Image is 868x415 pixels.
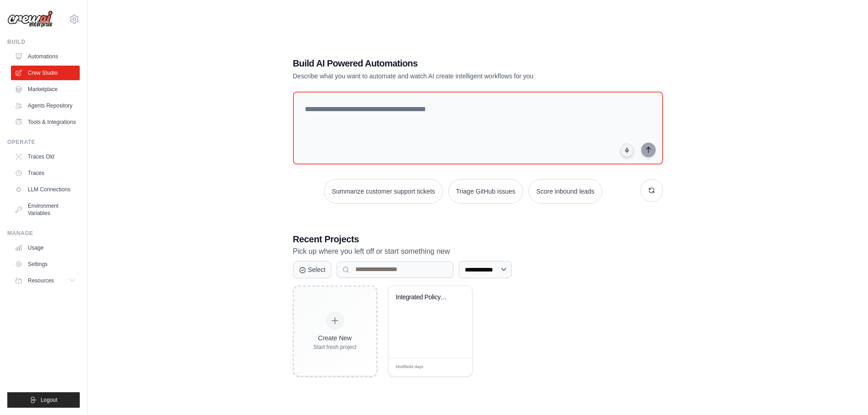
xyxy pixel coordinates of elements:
[11,49,80,64] a: Automations
[11,98,80,113] a: Agents Repository
[396,364,424,370] span: Modified 4 days
[11,166,80,180] a: Traces
[448,179,523,204] button: Triage GitHub issues
[7,138,80,146] div: Operate
[293,72,599,81] p: Describe what you want to automate and watch AI create intelligent workflows for you
[11,241,80,255] a: Usage
[11,273,80,288] button: Resources
[11,66,80,80] a: Crew Studio
[11,199,80,220] a: Environment Variables
[11,257,80,272] a: Settings
[11,182,80,197] a: LLM Connections
[293,233,663,246] h3: Recent Projects
[450,364,458,371] span: Edit
[7,230,80,237] div: Manage
[620,143,634,157] button: Click to speak your automation idea
[529,179,602,204] button: Score inbound leads
[396,293,451,302] div: Integrated Policy Funding Advisor
[313,333,357,343] div: Create New
[293,246,663,257] p: Pick up where you left off or start something new
[293,261,332,278] button: Select
[11,82,80,97] a: Marketplace
[313,343,357,351] div: Start fresh project
[7,10,53,28] img: Logo
[7,392,80,408] button: Logout
[11,149,80,164] a: Traces Old
[293,57,599,70] h1: Build AI Powered Automations
[7,38,80,46] div: Build
[11,115,80,129] a: Tools & Integrations
[41,396,57,404] span: Logout
[640,179,663,202] button: Get new suggestions
[324,179,442,204] button: Summarize customer support tickets
[28,277,54,284] span: Resources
